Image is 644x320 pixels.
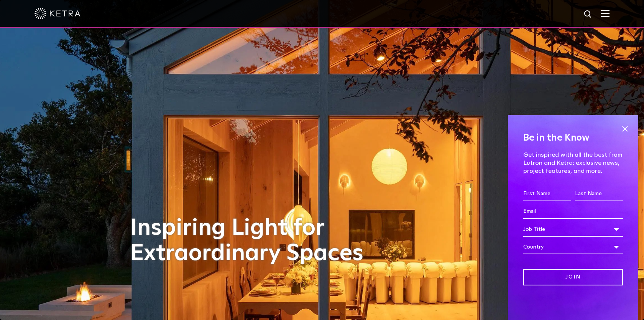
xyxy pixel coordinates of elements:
[575,187,623,201] input: Last Name
[583,10,593,19] img: search icon
[34,8,80,19] img: ketra-logo-2019-white
[523,204,623,219] input: Email
[523,131,623,145] h4: Be in the Know
[523,240,623,254] div: Country
[523,151,623,175] p: Get inspired with all the best from Lutron and Ketra: exclusive news, project features, and more.
[523,187,571,201] input: First Name
[523,269,623,285] input: Join
[601,10,609,17] img: Hamburger%20Nav.svg
[130,216,379,266] h1: Inspiring Light for Extraordinary Spaces
[523,222,623,237] div: Job Title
